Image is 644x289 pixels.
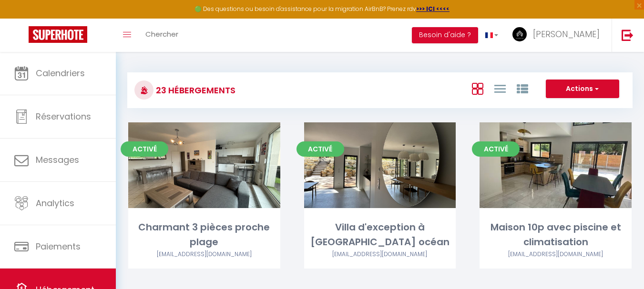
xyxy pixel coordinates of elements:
a: Chercher [138,19,185,52]
span: Messages [36,154,79,166]
div: Maison 10p avec piscine et climatisation [480,220,632,250]
div: Airbnb [128,250,280,259]
span: Activé [296,141,344,157]
span: Analytics [36,197,74,209]
img: ... [512,27,527,41]
div: Airbnb [480,250,632,259]
span: [PERSON_NAME] [533,28,600,40]
a: Vue en Box [472,80,483,96]
div: Airbnb [304,250,456,259]
a: Vue en Liste [494,80,506,96]
h3: 23 Hébergements [153,80,235,101]
a: Vue par Groupe [517,80,528,96]
span: Activé [472,141,520,157]
a: ... [PERSON_NAME] [505,19,612,52]
img: Super Booking [29,26,87,43]
span: Activé [121,141,168,157]
a: >>> ICI <<<< [416,5,450,13]
span: Réservations [36,110,91,122]
img: logout [622,29,634,41]
span: Paiements [36,240,81,252]
button: Actions [546,80,619,99]
div: Villa d'exception à [GEOGRAPHIC_DATA] océan [304,220,456,250]
div: Charmant 3 pièces proche plage [128,220,280,250]
button: Besoin d'aide ? [412,27,478,43]
span: Chercher [145,29,178,39]
span: Calendriers [36,67,85,79]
